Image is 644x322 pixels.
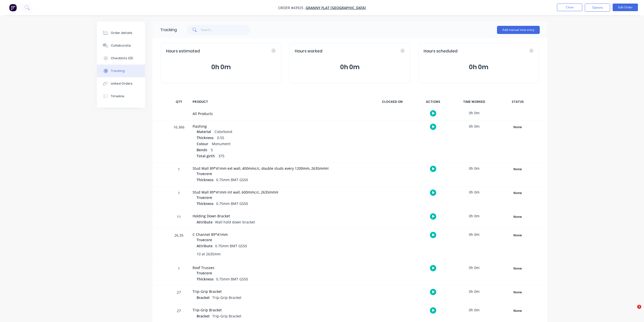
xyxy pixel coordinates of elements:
div: 0h 0m [455,107,493,119]
span: Colour [197,141,208,146]
button: 0h 0m [424,62,534,72]
span: Bracket [197,313,210,319]
div: C Channel 89*41mm [193,232,367,237]
span: Bracket [197,295,210,300]
button: None [499,307,536,314]
div: 16.366 [171,121,186,162]
div: 0h 0m [455,262,493,273]
button: 0h 0m [295,62,405,72]
div: PRODUCT [190,97,370,107]
div: 26.35 [171,230,186,262]
button: Options [585,4,610,12]
button: Edit Order [613,4,638,11]
button: None [499,190,536,197]
span: Attribute [197,243,213,249]
div: CLOCKED ON [373,97,411,107]
div: QTY [171,97,186,107]
div: 1 [171,163,186,186]
button: Close [557,4,582,11]
div: Stud Wall 89*41mm int wall, 600mmc/c, 2635mmH [193,190,367,195]
span: Hours worked [295,48,322,54]
div: All Products [193,111,367,116]
iframe: Intercom live chat [627,305,639,317]
div: Order details [111,31,132,35]
div: None [500,232,536,239]
div: None [500,265,536,272]
div: 0h 0m [455,286,493,297]
div: 27 [171,287,186,304]
div: None [500,308,536,314]
div: Roof Trusses [193,265,367,270]
button: 0h 0m [166,62,276,72]
a: Granny Flat [GEOGRAPHIC_DATA] [306,5,366,10]
span: Attribute [197,219,213,225]
span: Thickness [197,135,214,140]
button: None [499,213,536,220]
button: Checklists 0/0 [97,52,145,65]
div: None [500,190,536,196]
div: None [500,124,536,130]
span: 0.75mm BMT G550 [216,201,248,206]
span: Thickness [197,276,214,282]
span: 10 at 2635mm [197,251,221,257]
button: Tracking [97,65,145,77]
div: 1 [171,187,186,210]
span: Order #43925 - [278,5,306,10]
div: STATUS [496,97,539,107]
div: 0h 0m [455,121,493,132]
button: None [499,265,536,272]
div: Trip-Grip Bracket [193,289,367,294]
div: TIME WORKED [455,97,493,107]
button: Add manual time entry [497,26,540,34]
div: 0h 0m [455,186,493,198]
div: None [500,166,536,173]
span: Truecore [197,270,212,276]
button: None [499,289,536,296]
div: 0h 0m [455,229,493,240]
span: Thickness [197,177,214,182]
span: 0.75mm BMT G550 [216,277,248,281]
span: Trip-Grip Bracket [212,295,241,300]
span: 0.75mm BMT G550 [216,177,248,182]
span: Truecore [197,195,212,200]
div: Collaborate [111,43,131,48]
span: 0.75mm BMT G550 [215,243,247,248]
button: Collaborate [97,39,145,52]
div: Monument [197,141,367,147]
button: None [499,232,536,239]
div: None [500,214,536,220]
div: Stud Wall 89*41mm ext wall, 400mmc/c, double studs every 1200mm, 2635mmH [193,166,367,171]
div: None [500,289,536,296]
div: 11 [171,211,186,229]
div: Colorbond [197,129,367,135]
div: 375 [197,153,367,159]
span: Truecore [197,237,212,242]
div: Linked Orders [111,81,133,86]
div: Timeline [111,94,124,99]
div: Tracking [111,69,125,73]
span: Hours scheduled [424,48,458,54]
span: Bends [197,147,207,153]
span: Thickness [197,201,214,206]
div: Holding Down Bracket [193,213,367,219]
div: 0h 0m [455,304,493,316]
span: Trip-Grip Bracket [212,314,241,318]
button: Linked Orders [97,77,145,90]
div: 0.55 [197,135,367,141]
div: ACTIONS [414,97,452,107]
button: None [499,166,536,173]
div: Tracking [160,27,177,33]
div: 5 [197,147,367,153]
button: Order details [97,27,145,39]
input: Search... [201,25,250,35]
span: Wall hold down bracket [215,220,255,224]
span: Material [197,129,211,134]
div: Trip-Grip Bracket [193,307,367,313]
button: Timeline [97,90,145,103]
button: None [499,124,536,131]
span: 1 [637,305,641,309]
div: 0h 0m [455,163,493,174]
div: Checklists 0/0 [111,56,133,61]
span: Truecore [197,171,212,176]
